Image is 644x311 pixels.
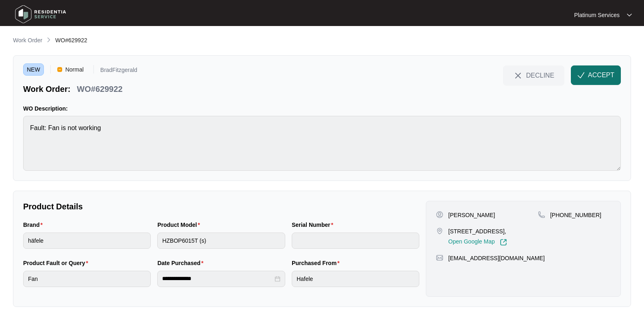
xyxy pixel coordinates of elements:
[23,63,44,76] span: NEW
[500,239,507,246] img: Link-External
[12,2,69,26] img: residentia service logo
[23,233,151,249] input: Brand
[23,104,621,113] p: WO Description:
[574,11,620,19] p: Platinum Services
[23,271,151,287] input: Product Fault or Query
[23,83,70,95] p: Work Order:
[503,65,564,85] button: close-IconDECLINE
[23,201,419,212] p: Product Details
[23,116,621,171] textarea: Fault: Fan is not working
[526,71,554,80] span: DECLINE
[292,233,419,249] input: Serial Number
[162,274,273,283] input: Date Purchased
[157,221,203,229] label: Product Model
[577,72,585,79] img: check-Icon
[100,67,137,76] p: BradFitzgerald
[292,221,336,229] label: Serial Number
[513,71,523,80] img: close-Icon
[550,211,601,219] p: [PHONE_NUMBER]
[436,227,443,235] img: map-pin
[157,233,285,249] input: Product Model
[436,254,443,261] img: map-pin
[62,63,87,76] span: Normal
[23,259,91,267] label: Product Fault or Query
[538,211,545,218] img: map-pin
[77,83,122,95] p: WO#629922
[157,259,206,267] label: Date Purchased
[448,227,507,235] p: [STREET_ADDRESS],
[292,271,419,287] input: Purchased From
[11,36,44,45] a: Work Order
[448,211,495,219] p: [PERSON_NAME]
[13,36,42,44] p: Work Order
[627,13,632,17] img: dropdown arrow
[46,37,52,43] img: chevron-right
[23,221,46,229] label: Brand
[292,259,343,267] label: Purchased From
[57,67,62,72] img: Vercel Logo
[448,254,544,262] p: [EMAIL_ADDRESS][DOMAIN_NAME]
[55,37,87,43] span: WO#629922
[436,211,443,218] img: user-pin
[571,65,621,85] button: check-IconACCEPT
[588,70,614,80] span: ACCEPT
[448,239,507,246] a: Open Google Map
